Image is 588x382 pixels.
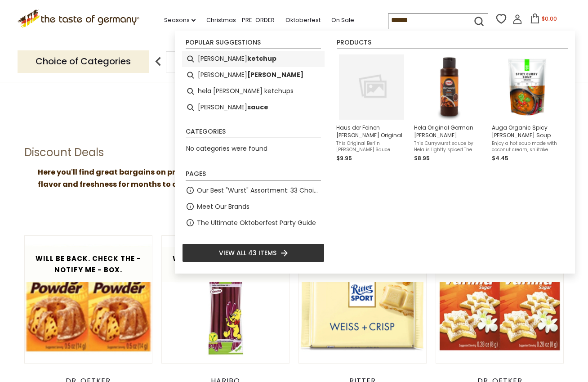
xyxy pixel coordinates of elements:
[494,54,560,120] img: Auga Organic Spicy Curry Soup Pouch
[337,39,568,49] li: Products
[410,51,488,166] li: Hela Original German Curry Wurst Sauce, 300ml
[417,54,482,120] img: Hela Mild Currywurst Sauce
[197,185,321,196] a: Our Best "Wurst" Assortment: 33 Choices For The Grillabend
[285,15,321,25] a: Oktoberfest
[182,67,325,83] li: curry wurst
[492,124,562,139] span: Auga Organic Spicy [PERSON_NAME] Soup Pouch, 14.1 oz.
[247,54,276,64] b: ketchup
[524,13,562,27] button: $0.00
[492,54,562,163] a: Auga Organic Spicy Curry Soup PouchAuga Organic Spicy [PERSON_NAME] Soup Pouch, 14.1 oz.Enjoy a h...
[175,31,575,274] div: Instant Search Results
[186,144,267,153] span: No categories were found
[197,218,316,228] a: The Ultimate Oktoberfest Party Guide
[182,215,325,231] li: The Ultimate Oktoberfest Party Guide
[182,243,325,262] li: View all 43 items
[414,154,430,162] span: $8.95
[182,83,325,99] li: hela curry ketchups
[414,124,485,139] span: Hela Original German [PERSON_NAME] [PERSON_NAME] Sauce, 300ml
[219,248,276,258] span: View all 43 items
[488,51,566,166] li: Auga Organic Spicy Curry Soup Pouch, 14.1 oz.
[182,198,325,215] li: Meet Our Brands
[247,102,268,112] b: sauce
[38,167,564,189] strong: Here you'll find great bargains on products nearing their best-by date. They're still top-quality...
[149,53,167,71] img: previous arrow
[414,54,485,163] a: Hela Mild Currywurst SauceHela Original German [PERSON_NAME] [PERSON_NAME] Sauce, 300mlThis Curry...
[186,39,321,49] li: Popular suggestions
[542,15,557,22] span: $0.00
[162,236,289,363] img: Haribo Cherry "Balla Stixx" Gummy Candy Stick, 200g - DEAL
[197,202,249,212] a: Meet Our Brands
[333,51,410,166] li: Haus der Feinen Kost Original Berlin Curry Sauce in Bottle, 250ml
[492,140,562,153] span: Enjoy a hot soup made with coconut cream, shiitake mushroomsm bamboo shoots, and [PERSON_NAME], p...
[206,15,275,25] a: Christmas - PRE-ORDER
[336,140,407,153] span: This Original Berlin [PERSON_NAME] Sauce ([PERSON_NAME] Ketchup) is perhaps the most iconic produ...
[414,140,485,153] span: This Currywurst sauce by Hela is lightly spiced.The classic among all [PERSON_NAME] ketchups in [...
[182,99,325,116] li: curry sauce
[186,128,321,138] li: Categories
[164,15,196,25] a: Seasons
[182,182,325,198] li: Our Best "Wurst" Assortment: 33 Choices For The Grillabend
[492,154,508,162] span: $4.45
[182,51,325,67] li: curry ketchup
[436,236,563,363] img: Dr. Oetker Natural Vanilla Sugar 6 Packets .28 oz per packet- DEAL
[336,154,352,162] span: $9.95
[336,54,407,163] a: Haus der Feinen [PERSON_NAME] Original Berlin [PERSON_NAME] Sauce in Bottle, 250mlThis Original B...
[336,124,407,139] span: Haus der Feinen [PERSON_NAME] Original Berlin [PERSON_NAME] Sauce in Bottle, 250ml
[18,50,149,72] p: Choice of Categories
[24,146,104,159] h1: Discount Deals
[299,236,426,363] img: Ritter Sport "Weiss + Crisp" Chocolate with Corn Flakes (White), 3.5 oz. - DEAL
[25,236,152,363] img: Dr. Oetker Baking Powder 6 Packets .5 oz per packet - DEAL
[247,70,303,80] b: [PERSON_NAME]
[331,15,354,25] a: On Sale
[186,171,321,180] li: Pages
